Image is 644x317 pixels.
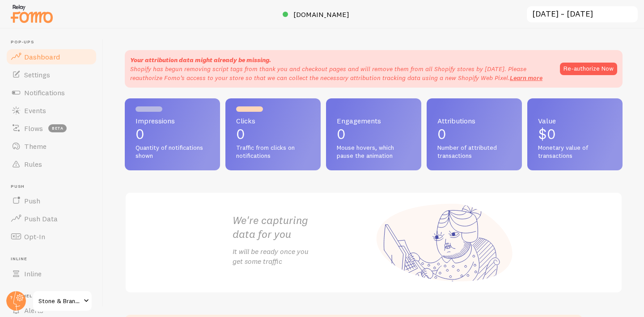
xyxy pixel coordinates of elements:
[5,155,97,173] a: Rules
[5,84,97,101] a: Notifications
[538,125,556,143] span: $0
[136,144,209,160] span: Quantity of notifications shown
[11,184,97,190] span: Push
[32,290,93,312] a: Stone & Branch Home Co
[24,269,42,278] span: Inline
[5,137,97,155] a: Theme
[136,127,209,141] p: 0
[5,66,97,84] a: Settings
[24,52,60,61] span: Dashboard
[24,106,46,115] span: Events
[11,256,97,262] span: Inline
[337,117,411,124] span: Engagements
[9,2,54,25] img: fomo-relay-logo-orange.svg
[24,160,42,169] span: Rules
[24,232,45,241] span: Opt-In
[5,48,97,66] a: Dashboard
[5,119,97,137] a: Flows beta
[5,210,97,228] a: Push Data
[24,214,58,223] span: Push Data
[38,296,81,306] span: Stone & Branch Home Co
[24,88,65,97] span: Notifications
[437,144,511,160] span: Number of attributed transactions
[130,64,551,82] p: Shopify has begun removing script tags from thank you and checkout pages and will remove them fro...
[130,56,271,64] strong: Your attribution data might already be missing.
[233,213,374,241] h2: We're capturing data for you
[48,124,67,132] span: beta
[236,117,310,124] span: Clicks
[538,144,612,160] span: Monetary value of transactions
[510,74,542,82] a: Learn more
[11,39,97,45] span: Pop-ups
[437,117,511,124] span: Attributions
[24,196,40,205] span: Push
[5,192,97,210] a: Push
[233,246,374,267] p: It will be ready once you get some traffic
[5,265,97,283] a: Inline
[24,124,43,133] span: Flows
[337,127,411,141] p: 0
[24,142,47,151] span: Theme
[5,228,97,245] a: Opt-In
[136,117,209,124] span: Impressions
[437,127,511,141] p: 0
[236,144,310,160] span: Traffic from clicks on notifications
[24,70,50,79] span: Settings
[236,127,310,141] p: 0
[337,144,411,160] span: Mouse hovers, which pause the animation
[5,101,97,119] a: Events
[538,117,612,124] span: Value
[560,63,617,75] button: Re-authorize Now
